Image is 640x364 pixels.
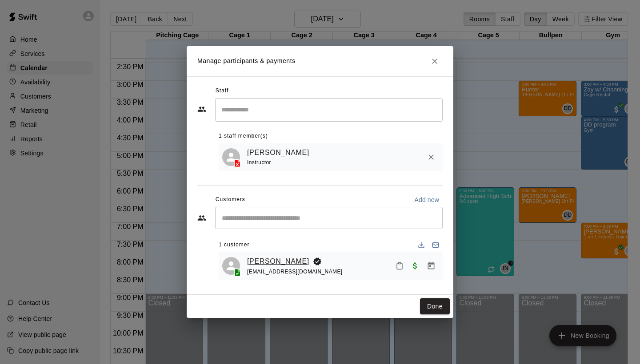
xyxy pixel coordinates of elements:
[219,129,268,143] span: 1 staff member(s)
[197,214,206,222] svg: Customers
[247,147,309,158] a: [PERSON_NAME]
[247,159,271,166] span: Instructor
[222,148,240,166] div: Robert Andino
[420,298,450,315] button: Done
[216,84,228,98] span: Staff
[215,207,443,229] div: Start typing to search customers...
[197,105,206,114] svg: Staff
[392,258,407,273] button: Mark attendance
[411,193,443,207] button: Add new
[222,257,240,275] div: Parker Anderson
[219,238,249,252] span: 1 customer
[423,149,439,165] button: Remove
[423,258,439,274] button: Manage bookings & payment
[414,195,439,204] p: Add new
[247,256,309,267] a: [PERSON_NAME]
[414,238,428,252] button: Download list
[216,193,245,207] span: Customers
[407,262,423,269] span: Paid with Credit
[247,269,343,275] span: [EMAIL_ADDRESS][DOMAIN_NAME]
[427,53,443,69] button: Close
[197,56,296,66] p: Manage participants & payments
[215,98,443,122] div: Search staff
[313,257,322,266] svg: Booking Owner
[428,238,443,252] button: Email participants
